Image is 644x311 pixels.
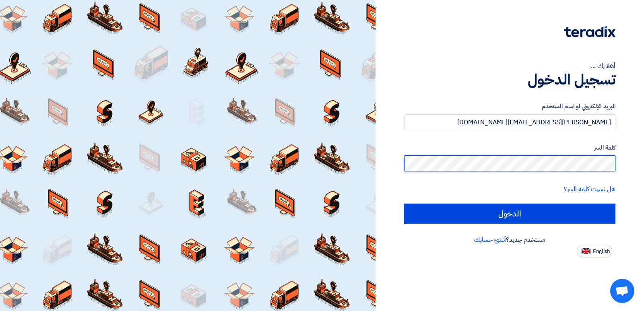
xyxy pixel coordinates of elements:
a: هل نسيت كلمة السر؟ [564,184,615,194]
label: كلمة السر [404,143,615,152]
a: أنشئ حسابك [474,235,506,245]
h1: تسجيل الدخول [404,71,615,89]
button: English [577,245,612,257]
span: English [593,249,610,254]
input: أدخل بريد العمل الإلكتروني او اسم المستخدم الخاص بك ... [404,114,615,130]
img: en-US.png [582,248,590,254]
label: البريد الإلكتروني او اسم المستخدم [404,102,615,111]
img: Teradix logo [564,26,615,37]
div: أهلا بك ... [404,61,615,71]
div: مستخدم جديد؟ [404,235,615,245]
input: الدخول [404,204,615,224]
div: Open chat [610,279,634,303]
